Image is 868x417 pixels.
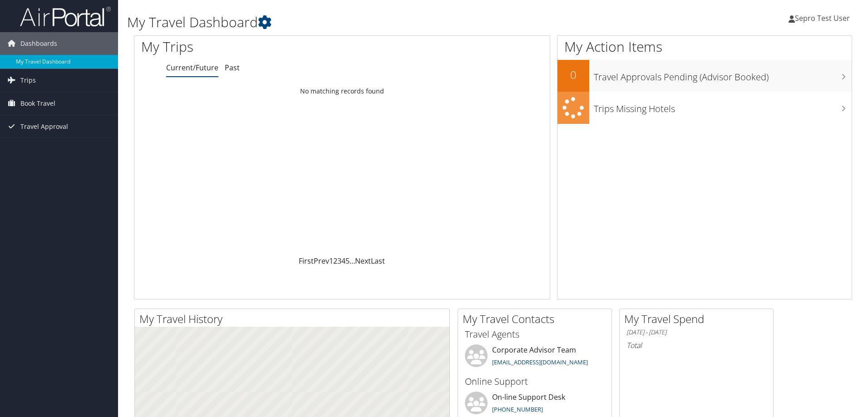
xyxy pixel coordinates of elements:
[557,37,852,56] h1: My Action Items
[492,358,588,366] a: [EMAIL_ADDRESS][DOMAIN_NAME]
[624,311,773,327] h2: My Travel Spend
[371,256,385,266] a: Last
[350,256,355,266] span: …
[626,340,766,350] h6: Total
[329,256,333,266] a: 1
[594,98,852,115] h3: Trips Missing Hotels
[141,37,370,56] h1: My Trips
[465,375,605,388] h3: Online Support
[557,67,589,83] h2: 0
[492,405,543,413] a: [PHONE_NUMBER]
[341,256,345,266] a: 4
[345,256,350,266] a: 5
[166,63,218,73] a: Current/Future
[20,92,55,115] span: Book Travel
[337,256,341,266] a: 3
[20,69,36,92] span: Trips
[626,328,766,337] h6: [DATE] - [DATE]
[225,63,240,73] a: Past
[465,328,605,341] h3: Travel Agents
[594,66,852,83] h3: Travel Approvals Pending (Advisor Booked)
[20,115,68,138] span: Travel Approval
[557,92,852,124] a: Trips Missing Hotels
[134,83,550,99] td: No matching records found
[789,5,859,32] a: Sepro Test User
[139,311,449,327] h2: My Travel History
[20,6,111,27] img: airportal-logo.png
[299,256,314,266] a: First
[463,311,612,327] h2: My Travel Contacts
[355,256,371,266] a: Next
[557,60,852,92] a: 0Travel Approvals Pending (Advisor Booked)
[333,256,337,266] a: 2
[795,13,850,23] span: Sepro Test User
[20,32,57,55] span: Dashboards
[314,256,329,266] a: Prev
[460,344,609,374] li: Corporate Advisor Team
[127,13,615,32] h1: My Travel Dashboard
